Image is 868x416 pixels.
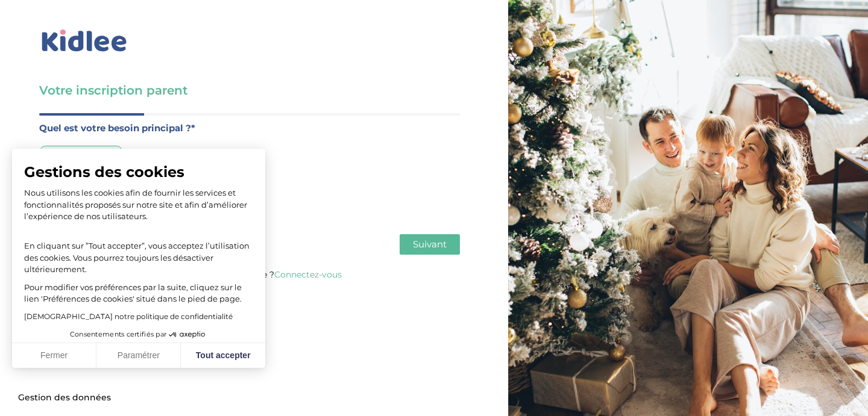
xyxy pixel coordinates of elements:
p: En cliquant sur ”Tout accepter”, vous acceptez l’utilisation des cookies. Vous pourrez toujours l... [24,229,253,276]
a: Connectez-vous [274,269,342,280]
svg: Axeptio [169,317,205,353]
label: Quel est votre besoin principal ?* [39,120,460,136]
span: Consentements certifiés par [70,331,166,338]
div: Garde régulière [39,146,122,168]
button: Paramétrer [96,343,181,368]
button: Gestion des données [11,385,118,411]
h3: Votre inscription parent [39,82,460,99]
button: Fermer [12,343,96,368]
span: Gestion des données [18,393,111,403]
button: Consentements certifiés par [64,327,213,343]
p: Pour modifier vos préférences par la suite, cliquez sur le lien 'Préférences de cookies' situé da... [24,282,253,305]
span: Suivant [413,238,447,250]
button: Tout accepter [181,343,265,368]
img: logo_kidlee_bleu [39,27,130,55]
p: Nous utilisons les cookies afin de fournir les services et fonctionnalités proposés sur notre sit... [24,187,253,223]
a: [DEMOGRAPHIC_DATA] notre politique de confidentialité [24,312,233,321]
button: Suivant [400,234,460,255]
span: Gestions des cookies [24,163,253,181]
